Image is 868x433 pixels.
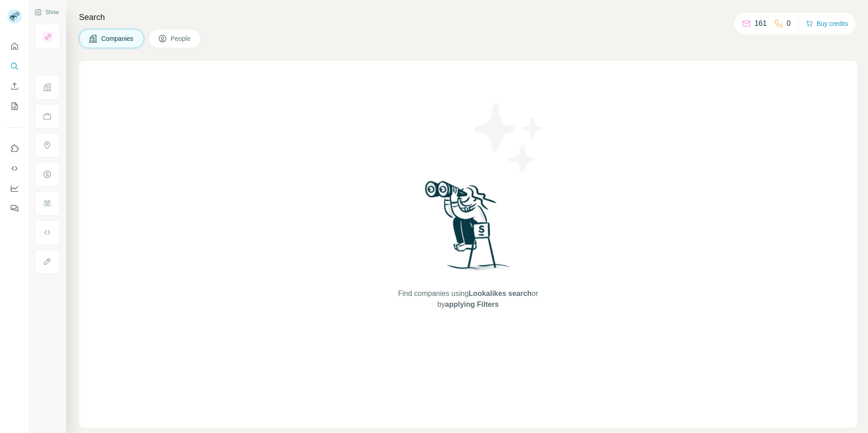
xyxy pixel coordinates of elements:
[7,140,22,157] button: Use Surfe on LinkedIn
[101,34,134,43] span: Companies
[469,290,532,297] span: Lookalikes search
[7,180,22,197] button: Dashboard
[445,300,498,308] span: applying Filters
[468,97,550,179] img: Surfe Illustration - Stars
[7,98,22,114] button: My lists
[7,160,22,177] button: Use Surfe API
[755,18,767,29] p: 161
[395,288,541,310] span: Find companies using or by
[7,78,22,94] button: Enrich CSV
[171,34,192,43] span: People
[79,11,857,24] h4: Search
[806,17,848,30] button: Buy credits
[28,5,65,19] button: Show
[787,18,791,29] p: 0
[7,200,22,216] button: Feedback
[421,178,515,280] img: Surfe Illustration - Woman searching with binoculars
[7,58,22,74] button: Search
[7,38,22,54] button: Quick start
